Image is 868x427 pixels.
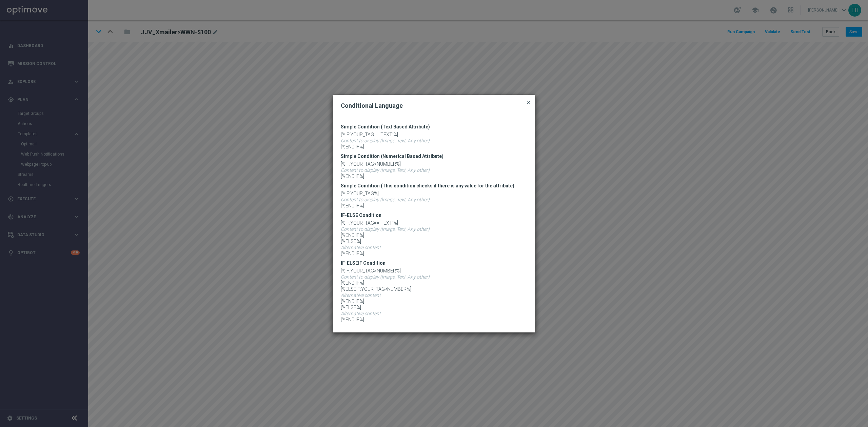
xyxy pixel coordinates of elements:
span: Content to display (Image, Text, Any other) [341,226,430,232]
h3: IF-ELSEIF Condition [341,260,527,266]
span: Content to display (Image, Text, Any other) [341,274,430,280]
span: Alternative content [341,245,381,250]
h3: IF-ELSE Condition [341,212,527,218]
span: Content to display (Image, Text, Any other) [341,138,430,143]
span: close [526,100,531,105]
div: Press SPACE to select this row. [341,210,527,258]
span: Content to display (Image, Text, Any other) [341,197,430,202]
div: Press SPACE to select this row. [341,151,527,181]
h2: Conditional Language [341,102,527,110]
h3: Simple Condition (Numerical Based Attribute) [341,153,527,159]
p: [%IF:YOUR_TAG=='TEXT'%] [%END:IF%] [%ELSE%] [%END:IF%] [341,220,527,257]
span: Content to display (Image, Text, Any other) [341,167,430,173]
span: Alternative content [341,311,381,316]
p: [%IF:YOUR_TAG>NUMBER%] [%END:IF%] [341,161,527,179]
div: Press SPACE to select this row. [341,122,527,151]
h3: Simple Condition (Text Based Attribute) [341,124,527,130]
div: Press SPACE to select this row. [341,258,527,324]
span: Alternative content [341,292,381,298]
p: [%IF:YOUR_TAG>NUMBER%] [%END:IF%] [%ELSEIF:YOUR_TAG<NUMBER%] [%END:IF%] [%ELSE%] [%END:IF%] [341,268,527,323]
h3: Simple Condition (This condition checks if there is any value for the attribute) [341,183,527,189]
div: Press SPACE to select this row. [341,181,527,210]
p: [%IF:YOUR_TAG%] [%END:IF%] [341,190,527,209]
p: [%IF:YOUR_TAG=='TEXT'%] [%END:IF%] [341,131,527,150]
